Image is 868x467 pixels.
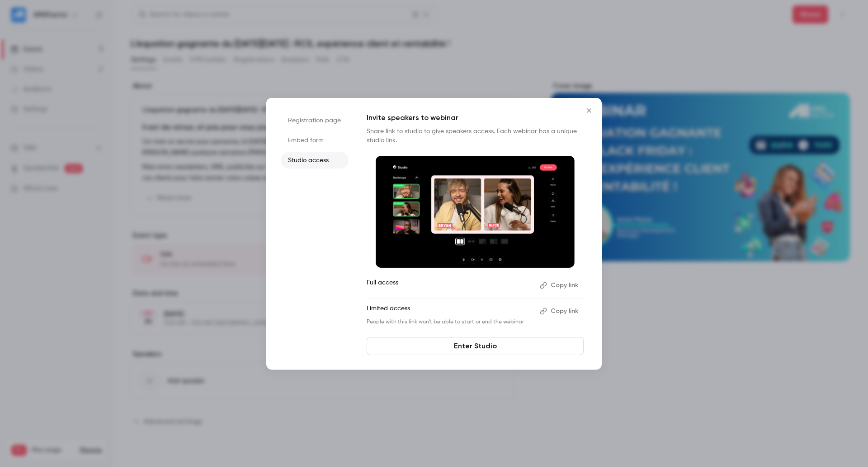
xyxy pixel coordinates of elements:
li: Registration page [281,112,349,129]
p: Full access [367,278,533,293]
button: Close [580,101,598,120]
a: Enter Studio [367,337,584,355]
p: Invite speakers to webinar [367,112,584,123]
p: Share link to studio to give speakers access. Each webinar has a unique studio link. [367,127,584,145]
p: Limited access [367,304,533,318]
li: Embed form [281,132,349,149]
button: Copy link [536,278,584,293]
img: Invite speakers to webinar [376,156,575,268]
button: Copy link [536,304,584,318]
li: Studio access [281,152,349,169]
p: People with this link won't be able to start or end the webinar [367,318,533,326]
